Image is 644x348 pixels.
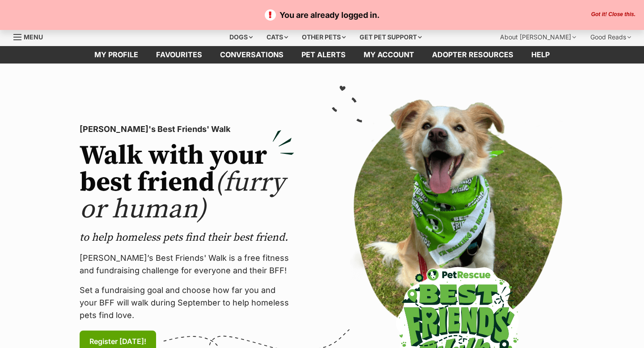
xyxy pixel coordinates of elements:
div: About [PERSON_NAME] [494,28,582,46]
a: Adopter resources [423,46,522,64]
a: My account [355,46,423,64]
span: (furry or human) [80,166,285,226]
a: Favourites [147,46,211,64]
a: My profile [85,46,147,64]
a: Menu [13,28,49,44]
div: Other pets [296,28,352,46]
div: Dogs [223,28,259,46]
a: Help [522,46,559,64]
a: Pet alerts [292,46,355,64]
span: Register [DATE]! [89,336,146,347]
p: [PERSON_NAME]'s Best Friends' Walk [80,123,294,136]
p: [PERSON_NAME]’s Best Friends' Walk is a free fitness and fundraising challenge for everyone and t... [80,252,294,277]
p: to help homeless pets find their best friend. [80,230,294,245]
span: Menu [24,33,43,41]
a: conversations [211,46,292,64]
div: Cats [260,28,294,46]
p: Set a fundraising goal and choose how far you and your BFF will walk during September to help hom... [80,284,294,322]
div: Get pet support [353,28,428,46]
h2: Walk with your best friend [80,143,294,223]
div: Good Reads [584,28,637,46]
